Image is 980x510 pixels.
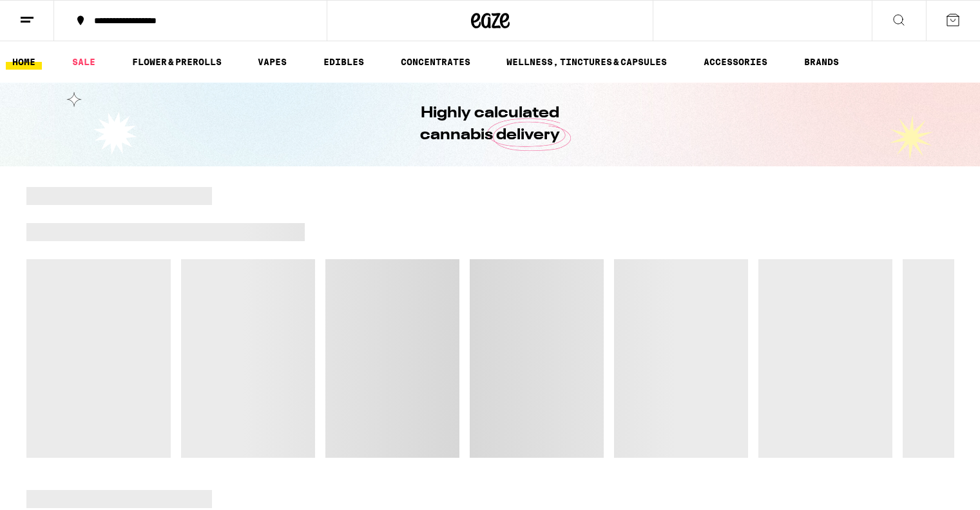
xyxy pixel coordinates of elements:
a: VAPES [251,54,293,70]
a: CONCENTRATES [394,54,477,70]
a: HOME [6,54,42,70]
h1: Highly calculated cannabis delivery [384,103,597,146]
a: FLOWER & PREROLLS [126,54,228,70]
a: ACCESSORIES [697,54,774,70]
a: EDIBLES [317,54,370,70]
a: WELLNESS, TINCTURES & CAPSULES [500,54,673,70]
a: SALE [66,54,102,70]
a: BRANDS [798,54,845,70]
